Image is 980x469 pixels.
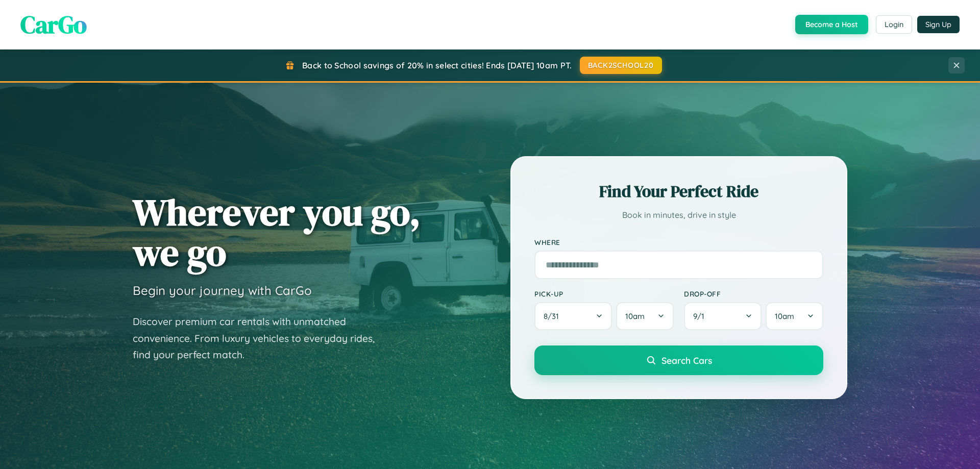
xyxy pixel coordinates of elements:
span: 9 / 1 [693,311,709,321]
button: 10am [616,302,674,330]
button: Search Cars [534,345,823,375]
span: 10am [775,311,794,321]
span: CarGo [20,8,87,41]
span: Search Cars [661,355,712,366]
span: 8 / 31 [544,311,564,321]
button: Login [876,15,912,34]
h1: Wherever you go, we go [133,192,421,273]
label: Where [534,238,823,246]
p: Discover premium car rentals with unmatched convenience. From luxury vehicles to everyday rides, ... [133,313,388,363]
h3: Begin your journey with CarGo [133,283,312,298]
p: Book in minutes, drive in style [534,208,823,223]
label: Pick-up [534,289,674,298]
button: Become a Host [795,15,868,34]
button: 8/31 [534,302,612,330]
button: 9/1 [684,302,762,330]
button: BACK2SCHOOL20 [580,57,662,74]
span: 10am [625,311,645,321]
span: Back to School savings of 20% in select cities! Ends [DATE] 10am PT. [302,60,572,70]
h2: Find Your Perfect Ride [534,180,823,203]
label: Drop-off [684,289,823,298]
button: Sign Up [917,16,960,33]
button: 10am [766,302,823,330]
